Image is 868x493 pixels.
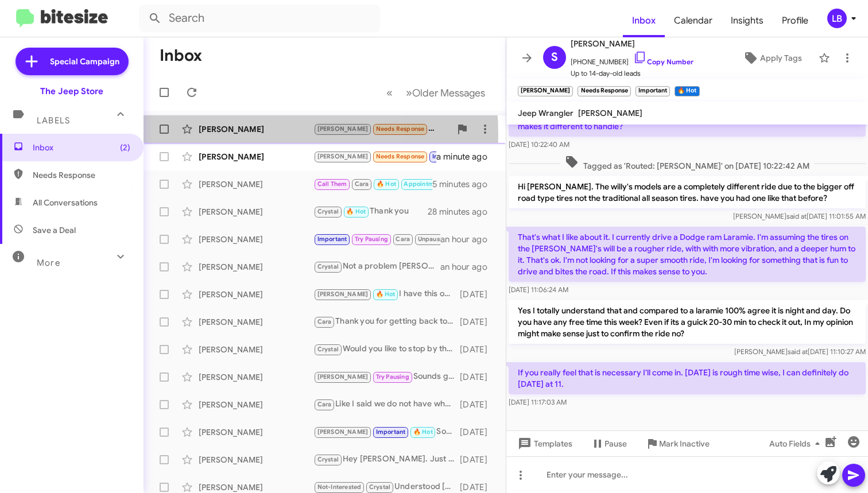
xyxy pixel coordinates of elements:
span: [PERSON_NAME] [317,125,369,133]
div: Not a problem [PERSON_NAME] thank you for the update. Always happy to help! [313,260,440,273]
span: Crystal [369,483,390,491]
a: Copy Number [633,57,693,66]
div: LB [827,9,847,28]
span: [PERSON_NAME] [DATE] 11:10:27 AM [734,347,866,356]
span: [PERSON_NAME] [578,108,642,118]
span: Older Messages [412,87,485,99]
span: « [386,86,393,100]
div: Like I said we do not have what you are looking for if you are only open to the 4xe wranglers. If... [313,398,460,411]
span: Labels [37,115,70,126]
a: Special Campaign [15,48,129,75]
p: If you really feel that is necessary I'll come in. [DATE] is rough time wise, I can definitely do... [509,362,866,394]
span: All Conversations [33,197,98,208]
button: Pause [582,433,636,454]
span: Templates [516,433,572,454]
button: Next [399,81,492,104]
div: Sounds good- [313,425,460,438]
span: said at [786,212,807,220]
small: Needs Response [578,86,630,96]
span: Not-Interested [317,483,362,491]
nav: Page navigation example [380,81,492,104]
span: 🔥 Hot [346,208,366,215]
div: The Jeep Store [40,86,103,97]
span: Cara [355,180,369,188]
button: Auto Fields [760,433,834,454]
span: [PERSON_NAME] [571,37,693,51]
a: Calendar [665,4,722,37]
div: a minute ago [436,151,497,162]
div: Hey [PERSON_NAME]. Just wanted to check back in. Did we have some time this weekend to stop by an... [313,453,460,466]
div: [PERSON_NAME] [199,151,313,162]
div: If you really feel that is necessary I'll come in. [DATE] is rough time wise, I can definitely do... [313,150,436,163]
div: [PERSON_NAME] [199,482,313,493]
div: [DATE] [460,426,497,438]
div: [DATE] [460,316,497,328]
span: [DATE] 11:17:03 AM [509,398,567,406]
div: 28 minutes ago [428,206,497,218]
span: [PERSON_NAME] [DATE] 11:01:55 AM [733,212,866,220]
h1: Inbox [160,46,202,65]
span: Call Them [317,180,347,188]
span: Important [376,428,406,436]
div: [PERSON_NAME] [199,123,313,135]
span: Unpaused [418,235,448,243]
span: Crystal [317,208,339,215]
a: Profile [773,4,817,37]
button: LB [817,9,855,28]
div: [DATE] [460,344,497,355]
small: Important [635,86,670,96]
div: Of course [313,122,451,135]
span: Important [317,235,347,243]
span: Needs Response [33,169,130,181]
span: Up to 14-day-old leads [571,68,693,79]
div: Hey [PERSON_NAME], This is [PERSON_NAME] lefthand sales manager at the jeep store. Hope you are w... [313,232,440,246]
div: [PERSON_NAME] [199,289,313,300]
div: [DATE] [460,371,497,383]
div: [PERSON_NAME] [199,316,313,328]
div: Thank you [313,205,428,218]
div: [PERSON_NAME] [199,454,313,465]
div: [PERSON_NAME] [199,426,313,438]
div: [PERSON_NAME] [199,206,313,218]
button: Templates [506,433,582,454]
div: [PERSON_NAME] [199,261,313,273]
span: Pause [604,433,627,454]
span: 🔥 Hot [376,290,396,298]
span: Tagged as 'Routed: [PERSON_NAME]' on [DATE] 10:22:42 AM [560,155,814,172]
div: 5 minutes ago [432,178,497,190]
span: [PERSON_NAME] [317,153,369,160]
div: [PERSON_NAME] [199,371,313,383]
div: [DATE] [460,482,497,493]
span: [PHONE_NUMBER] [571,51,693,68]
div: Would you like to stop by this weekend to check it out [PERSON_NAME]? [313,343,460,356]
span: Cara [396,235,410,243]
div: Thank you for getting back to me. Anything I can do to help move forward with a purchase? [313,315,460,328]
span: [DATE] 10:22:40 AM [509,140,569,149]
small: [PERSON_NAME] [518,86,573,96]
span: Cara [317,401,332,408]
div: [PERSON_NAME] [199,344,313,355]
span: Needs Response [376,153,425,160]
p: Yes I totally understand that and compared to a laramie 100% agree it is night and day. Do you ha... [509,300,866,344]
span: 🔥 Hot [377,180,396,188]
div: an hour ago [440,234,497,245]
small: 🔥 Hot [675,86,699,96]
span: Crystal [317,346,339,353]
p: Hi [PERSON_NAME]. The willy's models are a completely different ride due to the bigger off road t... [509,176,866,208]
span: Cara [317,318,332,325]
span: Insights [722,4,773,37]
span: Auto Fields [769,433,824,454]
a: Inbox [623,4,665,37]
button: Previous [379,81,400,104]
span: Appointment Set [404,180,454,188]
div: I have this one. It would have retail bonus cash for $2,250. Out price would be $44,480. LINK TO ... [313,288,460,301]
span: [PERSON_NAME] [317,290,369,298]
span: [PERSON_NAME] [317,373,369,381]
span: (2) [120,142,130,153]
div: [DATE] [460,399,497,410]
span: 🔥 Hot [413,428,433,436]
p: That's what I like about it. I currently drive a Dodge ram Laramie. I'm assuming the tires on the... [509,227,866,282]
button: Mark Inactive [636,433,719,454]
div: [DATE] [460,289,497,300]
